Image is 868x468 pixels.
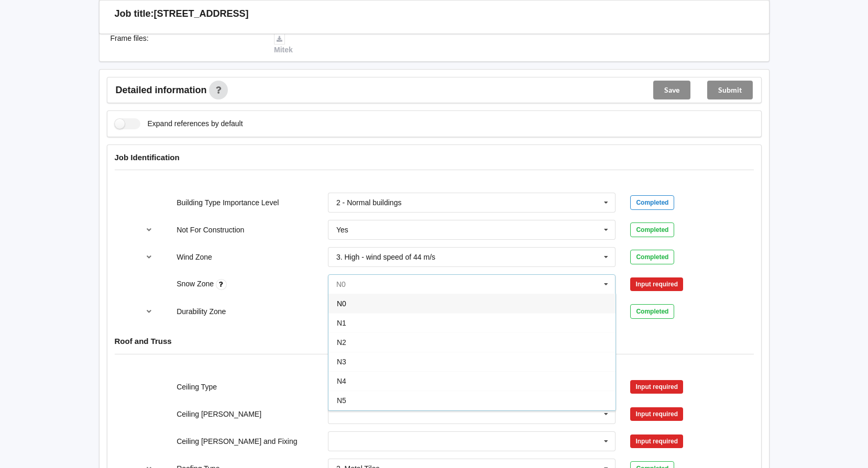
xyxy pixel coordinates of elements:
[103,33,267,55] div: Frame files :
[630,407,683,421] div: Input required
[336,199,402,206] div: 2 - Normal buildings
[177,253,212,261] label: Wind Zone
[177,226,244,234] label: Not For Construction
[154,8,249,20] h3: [STREET_ADDRESS]
[336,253,435,261] div: 3. High - wind speed of 44 m/s
[115,336,754,346] h4: Roof and Truss
[139,220,159,239] button: reference-toggle
[116,85,207,95] span: Detailed information
[630,250,674,264] div: Completed
[115,152,754,162] h4: Job Identification
[177,198,279,207] label: Building Type Importance Level
[630,195,674,210] div: Completed
[177,383,217,391] label: Ceiling Type
[177,410,261,418] label: Ceiling [PERSON_NAME]
[337,299,346,308] span: N0
[115,118,243,129] label: Expand references by default
[337,377,346,385] span: N4
[630,380,683,394] div: Input required
[337,338,346,347] span: N2
[177,437,297,445] label: Ceiling [PERSON_NAME] and Fixing
[139,302,159,321] button: reference-toggle
[630,434,683,448] div: Input required
[177,280,216,288] label: Snow Zone
[630,222,674,237] div: Completed
[336,226,348,233] div: Yes
[177,307,226,316] label: Durability Zone
[337,319,346,327] span: N1
[115,8,154,20] h3: Job title:
[337,358,346,366] span: N3
[274,34,293,54] a: Mitek
[630,277,683,291] div: Input required
[337,396,346,405] span: N5
[139,248,159,266] button: reference-toggle
[630,304,674,319] div: Completed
